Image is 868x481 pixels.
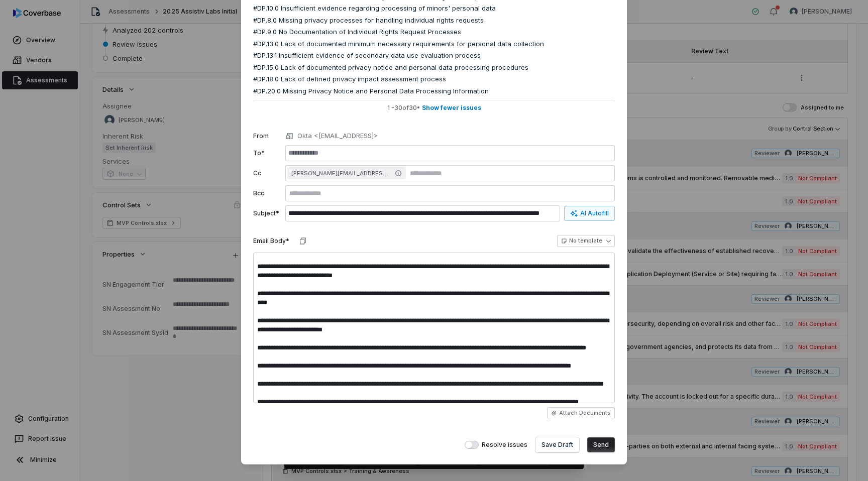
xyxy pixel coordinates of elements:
span: #DP.15.0 Lack of documented privacy notice and personal data processing procedures [253,63,528,73]
span: #DP.10.0 Insufficient evidence regarding processing of minors' personal data [253,4,496,14]
p: Okta <[EMAIL_ADDRESS]> [297,131,378,141]
button: Save Draft [535,437,579,452]
div: AI Autofill [570,209,609,217]
button: Attach Documents [547,407,615,419]
span: #DP.9.0 No Documentation of Individual Rights Request Processes [253,27,461,37]
label: From [253,132,281,140]
span: #DP.20.0 Missing Privacy Notice and Personal Data Processing Information [253,86,489,96]
span: #DP.13.1 Insufficient evidence of secondary data use evaluation process [253,51,481,61]
span: Attach Documents [559,409,611,417]
span: [PERSON_NAME][EMAIL_ADDRESS][PERSON_NAME][DOMAIN_NAME] [291,169,392,177]
span: #DP.18.0 Lack of defined privacy impact assessment process [253,74,446,84]
button: AI Autofill [564,206,615,221]
button: Resolve issues [465,441,479,449]
button: 1 -30of30• Show fewer issues [253,100,615,115]
span: #DP.8.0 Missing privacy processes for handling individual rights requests [253,16,484,26]
label: Bcc [253,189,281,197]
span: Resolve issues [482,441,527,449]
span: #DP.13.0 Lack of documented minimum necessary requirements for personal data collection [253,39,544,49]
label: Cc [253,169,281,177]
label: Subject* [253,209,281,217]
button: Send [587,437,615,452]
span: Show fewer issues [422,104,481,112]
label: Email Body* [253,237,289,245]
